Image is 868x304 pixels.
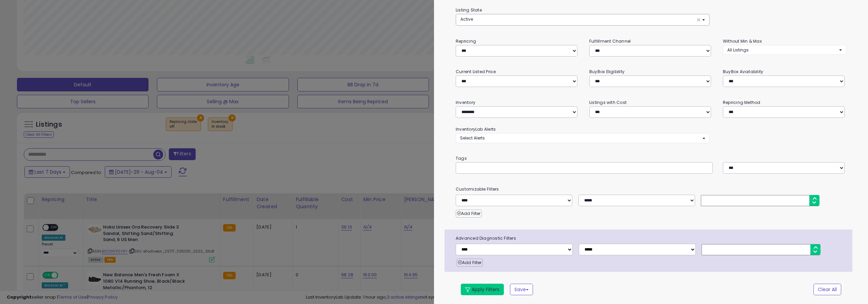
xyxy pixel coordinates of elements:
small: InventoryLab Alerts [456,126,496,132]
small: Current Listed Price [456,69,496,74]
small: Repricing Method [723,100,761,105]
span: Active [460,16,473,22]
button: Add Filter [457,259,483,267]
button: Select Alerts [456,133,710,143]
small: Listings with Cost [589,100,627,105]
small: Inventory [456,100,475,105]
button: Clear All [813,284,841,295]
button: Apply Filters [461,284,504,295]
small: Fulfillment Channel [589,38,631,44]
small: Customizable Filters [451,186,851,193]
span: Select Alerts [460,135,485,141]
small: BuyBox Availability [723,69,763,74]
small: Repricing [456,38,476,44]
span: Advanced Diagnostic Filters [451,235,852,242]
small: Listing State [456,7,482,13]
small: BuyBox Eligibility [589,69,625,74]
small: Tags [451,155,851,162]
button: Add Filter [456,210,482,218]
button: Active × [456,14,709,25]
button: Save [510,284,533,295]
small: Without Min & Max [723,38,762,44]
span: × [696,16,701,23]
button: All Listings [723,45,846,55]
span: All Listings [727,47,749,53]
